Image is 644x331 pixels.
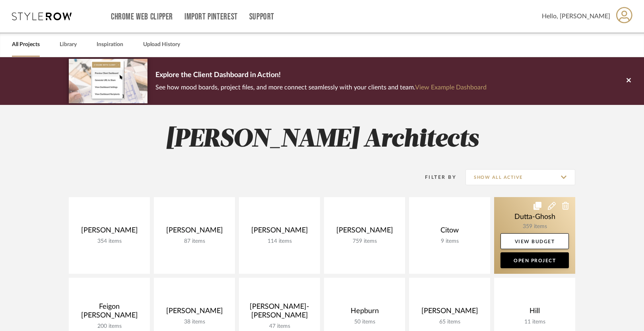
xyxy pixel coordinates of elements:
p: See how mood boards, project files, and more connect seamlessly with your clients and team. [155,82,487,93]
div: Feigon [PERSON_NAME] [75,302,144,323]
div: 200 items [75,323,144,330]
div: Hill [500,307,569,319]
a: Inspiration [97,39,123,50]
a: Chrome Web Clipper [111,14,173,20]
h2: [PERSON_NAME] Architects [36,125,608,155]
a: All Projects [12,39,40,50]
div: 11 items [500,319,569,325]
div: 87 items [160,238,229,245]
div: [PERSON_NAME] [245,226,314,238]
div: 38 items [160,319,229,325]
a: Upload History [143,39,180,50]
img: d5d033c5-7b12-40c2-a960-1ecee1989c38.png [69,59,147,103]
a: View Example Dashboard [415,84,487,91]
div: [PERSON_NAME] [160,226,229,238]
div: 65 items [415,319,484,325]
div: 114 items [245,238,314,245]
a: Import Pinterest [184,14,238,20]
div: [PERSON_NAME] [160,307,229,319]
div: Citow [415,226,484,238]
a: Open Project [500,252,569,268]
div: [PERSON_NAME] [330,226,399,238]
div: 9 items [415,238,484,245]
div: [PERSON_NAME]-[PERSON_NAME] [245,302,314,323]
div: [PERSON_NAME] [75,226,144,238]
div: 759 items [330,238,399,245]
div: 50 items [330,319,399,325]
a: Support [249,14,274,20]
a: Library [60,39,77,50]
div: Filter By [415,173,456,181]
a: View Budget [500,233,569,249]
div: 47 items [245,323,314,330]
div: 354 items [75,238,144,245]
span: Hello, [PERSON_NAME] [542,12,610,21]
div: [PERSON_NAME] [415,307,484,319]
div: Hepburn [330,307,399,319]
p: Explore the Client Dashboard in Action! [155,69,487,82]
